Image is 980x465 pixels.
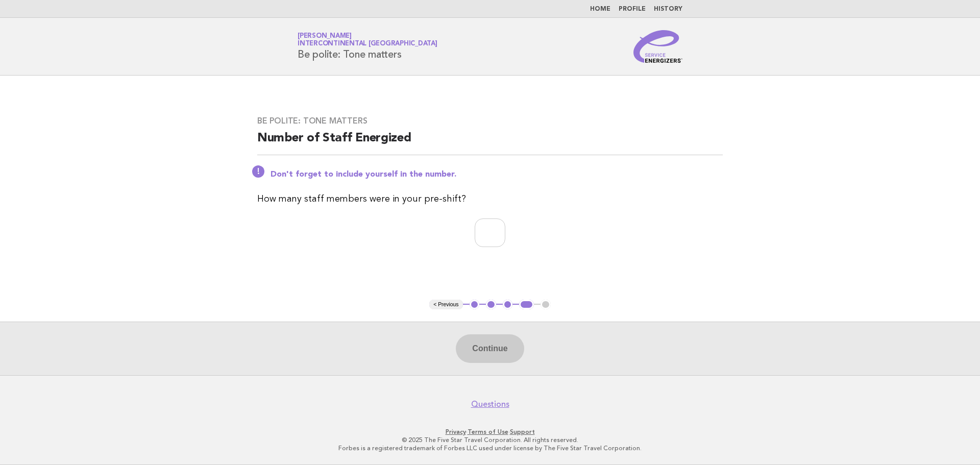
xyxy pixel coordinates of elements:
[446,428,466,435] a: Privacy
[178,428,802,436] p: · ·
[257,192,723,206] p: How many staff members were in your pre-shift?
[633,30,682,63] img: Service Energizers
[510,428,535,435] a: Support
[429,300,462,310] button: < Previous
[654,6,682,12] a: History
[298,33,437,60] h1: Be polite: Tone matters
[178,436,802,444] p: © 2025 The Five Star Travel Corporation. All rights reserved.
[298,33,437,47] a: [PERSON_NAME]InterContinental [GEOGRAPHIC_DATA]
[298,41,437,47] span: InterContinental [GEOGRAPHIC_DATA]
[471,399,509,409] a: Questions
[470,300,480,310] button: 1
[590,6,610,12] a: Home
[619,6,646,12] a: Profile
[486,300,496,310] button: 2
[178,444,802,452] p: Forbes is a registered trademark of Forbes LLC used under license by The Five Star Travel Corpora...
[271,169,723,180] p: Don't forget to include yourself in the number.
[468,428,508,435] a: Terms of Use
[519,300,534,310] button: 4
[503,300,513,310] button: 3
[257,130,723,155] h2: Number of Staff Energized
[257,116,723,126] h3: Be polite: Tone matters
